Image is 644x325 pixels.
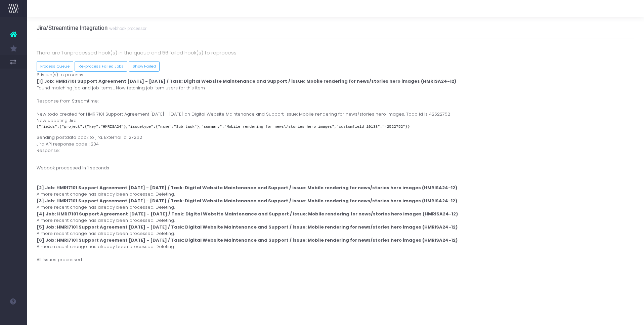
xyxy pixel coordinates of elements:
[108,25,146,31] small: webhook processor
[37,78,456,84] strong: [1] Job: HMRI7101 Support Agreement [DATE] - [DATE] / Task: Digital Website Maintenance and Suppo...
[37,25,146,31] h3: Jira/Streamtime Integration
[37,185,457,191] strong: [2] Job: HMRI7101 Support Agreement [DATE] - [DATE] / Task: Digital Website Maintenance and Suppo...
[37,61,74,72] button: Process Queue
[129,61,160,72] a: Show Failed
[37,237,458,243] strong: [6] Job: HMRI7101 Support Agreement [DATE] - [DATE] / Task: Digital Website Maintenance and Suppo...
[32,72,640,263] div: 6 issue(s) to process Found matching job and job items... Now fetching job item users for this it...
[8,312,18,322] img: images/default_profile_image.png
[37,124,635,130] pre: {"fields":{"project":{"key":"HMRISA24"},"issuetype":{"name":"Sub-task"},"summary":"Mobile renderi...
[37,224,458,230] strong: [5] Job: HMRI7101 Support Agreement [DATE] - [DATE] / Task: Digital Website Maintenance and Suppo...
[37,198,457,204] strong: [3] Job: HMRI7101 Support Agreement [DATE] - [DATE] / Task: Digital Website Maintenance and Suppo...
[75,61,127,72] button: Re-process Failed Jobs
[37,211,458,217] strong: [4] Job: HMRI7101 Support Agreement [DATE] - [DATE] / Task: Digital Website Maintenance and Suppo...
[37,49,635,57] p: There are 1 unprocessed hook(s) in the queue and 56 failed hook(s) to reprocess.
